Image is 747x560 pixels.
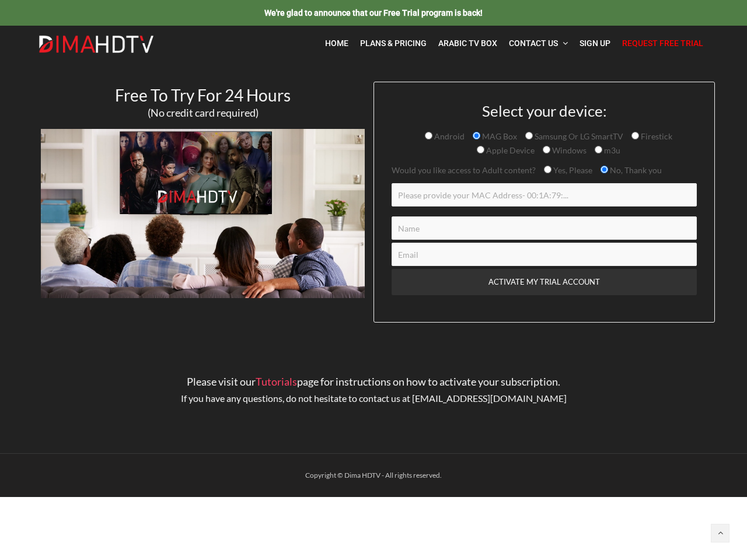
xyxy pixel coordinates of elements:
[551,165,592,175] span: Yes, Please
[622,38,703,48] span: Request Free Trial
[264,8,483,17] span: We're glad to announce that our Free Trial program is back!
[383,103,706,322] form: Contact form
[711,524,729,542] a: Back to top
[325,38,348,48] span: Home
[187,375,560,388] span: Please visit our page for instructions on how to activate your subscription.
[264,8,483,17] a: We're glad to announce that our Free Trial program is back!
[354,32,432,55] a: Plans & Pricing
[438,38,497,48] span: Arabic TV Box
[631,132,639,139] input: Firestick
[32,468,715,482] div: Copyright © Dima HDTV - All rights reserved.
[392,216,697,240] input: Name
[392,269,697,295] input: ACTIVATE MY TRIAL ACCOUNT
[432,32,503,55] a: Arabic TV Box
[181,393,567,404] span: If you have any questions, do not hesitate to contact us at [EMAIL_ADDRESS][DOMAIN_NAME]
[574,32,616,55] a: Sign Up
[595,146,602,153] input: m3u
[608,165,662,175] span: No, Thank you
[601,166,608,173] input: No, Thank you
[484,145,535,155] span: Apple Device
[256,375,297,388] a: Tutorials
[482,101,607,120] span: Select your device:
[392,163,697,177] p: Would you like access to Adult content?
[38,35,155,54] img: Dima HDTV
[148,106,259,119] span: (No credit card required)
[432,131,465,141] span: Android
[602,145,620,155] span: m3u
[544,166,551,173] input: Yes, Please
[616,32,709,55] a: Request Free Trial
[480,131,517,141] span: MAG Box
[360,38,427,48] span: Plans & Pricing
[533,131,623,141] span: Samsung Or LG SmartTV
[580,38,610,48] span: Sign Up
[392,243,697,266] input: Email
[319,32,354,55] a: Home
[509,38,558,48] span: Contact Us
[477,146,484,153] input: Apple Device
[425,132,432,139] input: Android
[639,131,672,141] span: Firestick
[473,132,480,139] input: MAG Box
[115,85,291,105] span: Free To Try For 24 Hours
[525,132,533,139] input: Samsung Or LG SmartTV
[550,145,587,155] span: Windows
[503,32,574,55] a: Contact Us
[543,146,550,153] input: Windows
[392,183,697,206] input: Please provide your MAC Address- 00:1A:79:...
